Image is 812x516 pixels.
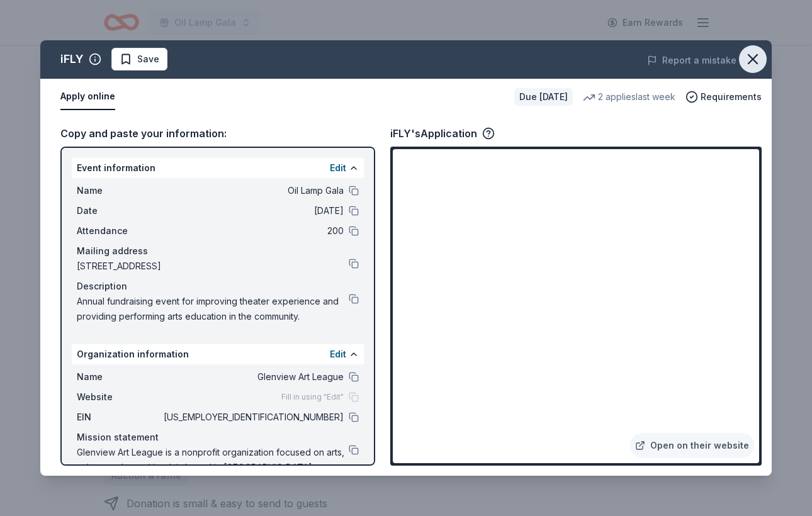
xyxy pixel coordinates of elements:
[77,203,161,218] span: Date
[630,433,754,458] a: Open on their website
[685,89,762,104] button: Requirements
[161,183,344,198] span: Oil Lamp Gala
[77,244,359,259] div: Mailing address
[60,125,375,142] div: Copy and paste your information:
[330,160,346,176] button: Edit
[60,84,115,110] button: Apply online
[583,89,675,104] div: 2 applies last week
[77,259,349,274] span: [STREET_ADDRESS]
[330,347,346,362] button: Edit
[647,53,736,68] button: Report a mistake
[72,158,364,178] div: Event information
[77,369,161,384] span: Name
[161,223,344,238] span: 200
[161,369,344,384] span: Glenview Art League
[701,89,762,104] span: Requirements
[72,344,364,364] div: Organization information
[77,430,359,445] div: Mission statement
[77,223,161,238] span: Attendance
[77,390,161,405] span: Website
[281,392,344,402] span: Fill in using "Edit"
[77,279,359,294] div: Description
[77,410,161,425] span: EIN
[77,445,349,490] span: Glenview Art League is a nonprofit organization focused on arts, culture, or humanities. It is ba...
[137,52,159,67] span: Save
[111,48,167,70] button: Save
[77,183,161,198] span: Name
[161,203,344,218] span: [DATE]
[390,125,495,142] div: iFLY's Application
[514,88,573,106] div: Due [DATE]
[77,294,349,324] span: Annual fundraising event for improving theater experience and providing performing arts education...
[60,49,84,69] div: iFLY
[161,410,344,425] span: [US_EMPLOYER_IDENTIFICATION_NUMBER]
